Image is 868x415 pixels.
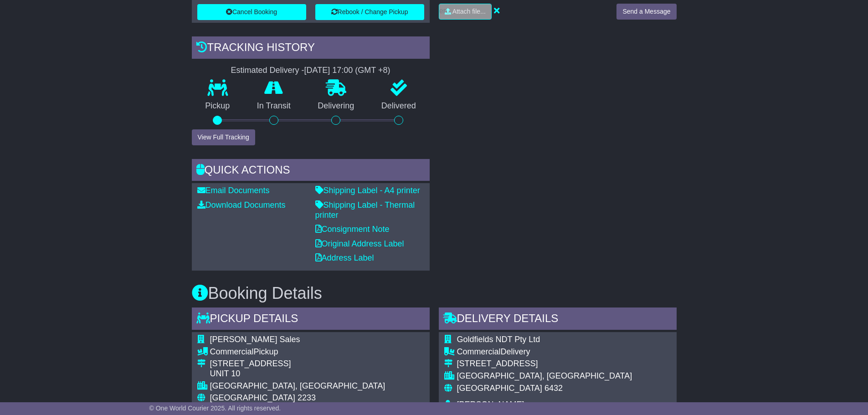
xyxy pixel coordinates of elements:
a: Original Address Label [315,239,404,248]
span: [PERSON_NAME] Sales [210,335,300,344]
button: View Full Tracking [192,129,255,145]
a: Shipping Label - A4 printer [315,186,420,195]
div: Quick Actions [192,159,430,184]
p: Pickup [192,101,244,111]
a: Email Documents [197,186,270,195]
button: Rebook / Change Pickup [315,4,424,20]
span: © One World Courier 2025. All rights reserved. [149,405,281,412]
a: Download Documents [197,200,286,210]
p: Delivering [304,101,368,111]
span: Commercial [457,347,501,356]
a: Address Label [315,253,374,262]
div: Delivery [457,347,632,357]
div: Pickup [210,347,385,357]
div: [STREET_ADDRESS] [457,359,632,369]
h3: Booking Details [192,284,677,302]
p: In Transit [243,101,304,111]
span: Commercial [210,347,254,356]
button: Cancel Booking [197,4,306,20]
div: Delivery Details [439,307,677,332]
div: [STREET_ADDRESS] [210,359,385,369]
span: 2233 [298,393,316,402]
button: Send a Message [616,4,676,20]
div: [GEOGRAPHIC_DATA], [GEOGRAPHIC_DATA] [210,381,385,391]
span: [GEOGRAPHIC_DATA] [210,393,295,402]
span: Goldfields NDT Pty Ltd [457,335,540,344]
div: [DATE] 17:00 (GMT +8) [304,66,390,76]
div: Tracking history [192,36,430,61]
span: [GEOGRAPHIC_DATA] [457,384,542,393]
div: Pickup Details [192,307,430,332]
div: Estimated Delivery - [192,66,430,76]
span: 6432 [544,384,563,393]
p: Delivered [368,101,430,111]
a: Consignment Note [315,225,390,234]
span: [PERSON_NAME] [457,400,524,409]
a: Shipping Label - Thermal printer [315,200,415,220]
div: [GEOGRAPHIC_DATA], [GEOGRAPHIC_DATA] [457,371,632,381]
div: UNIT 10 [210,369,385,379]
